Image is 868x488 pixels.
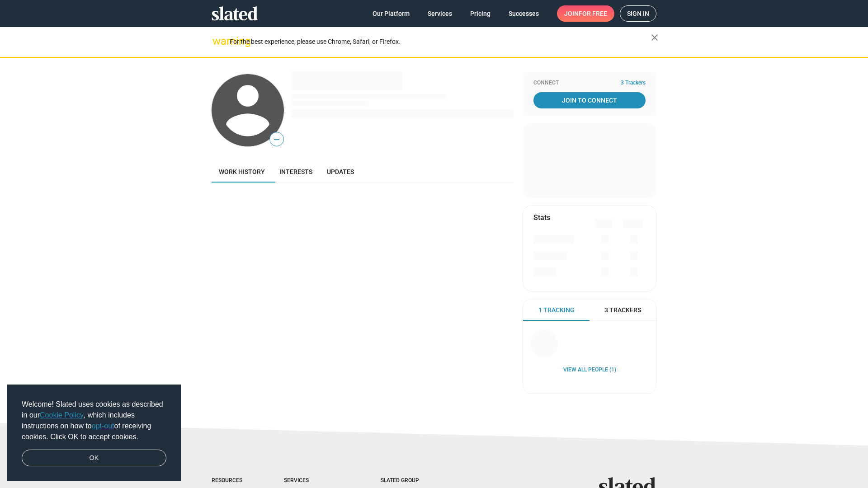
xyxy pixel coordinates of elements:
[533,213,550,222] mat-card-title: Stats
[212,36,223,47] mat-icon: warning
[428,5,452,22] span: Services
[284,477,344,484] div: Services
[501,5,546,22] a: Successes
[219,168,265,175] span: Work history
[470,5,491,22] span: Pricing
[620,5,656,22] a: Sign in
[533,80,646,87] div: Connect
[327,168,354,175] span: Updates
[22,399,166,442] span: Welcome! Slated uses cookies as described in our , which includes instructions on how to of recei...
[212,161,272,183] a: Work history
[621,80,646,87] span: 3 Trackers
[627,6,649,21] span: Sign in
[320,161,361,183] a: Updates
[270,134,283,145] span: —
[272,161,320,183] a: Interests
[557,5,614,22] a: Joinfor free
[22,450,166,467] a: dismiss cookie message
[40,411,84,419] a: Cookie Policy
[604,306,641,314] span: 3 Trackers
[7,385,181,481] div: cookieconsent
[533,92,646,108] a: Join To Connect
[365,5,417,22] a: Our Platform
[381,477,442,484] div: Slated Group
[212,477,248,484] div: Resources
[579,5,607,22] span: for free
[463,5,498,22] a: Pricing
[538,306,575,314] span: 1 Tracking
[92,422,114,430] a: opt-out
[649,32,660,43] mat-icon: close
[420,5,459,22] a: Services
[279,168,312,175] span: Interests
[373,5,410,22] span: Our Platform
[230,36,651,48] div: For the best experience, please use Chrome, Safari, or Firefox.
[509,5,539,22] span: Successes
[564,5,607,22] span: Join
[535,92,644,108] span: Join To Connect
[563,366,616,374] a: View all People (1)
